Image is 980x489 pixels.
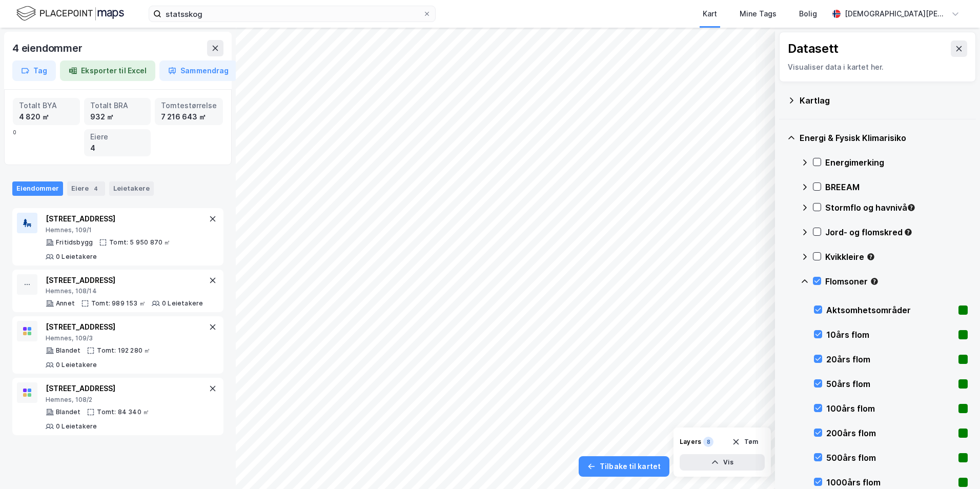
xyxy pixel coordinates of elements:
[97,408,149,416] div: Tomt: 84 340 ㎡
[159,60,237,81] button: Sammendrag
[13,98,223,156] div: 0
[109,238,170,247] div: Tomt: 5 950 870 ㎡
[46,334,207,342] div: Hemnes, 109/3
[46,396,207,404] div: Hemnes, 108/2
[67,181,105,196] div: Eiere
[90,111,145,123] div: 932 ㎡
[825,181,968,193] div: BREEAM
[845,8,947,20] div: [DEMOGRAPHIC_DATA][PERSON_NAME]
[680,438,701,446] div: Layers
[826,427,954,439] div: 200års flom
[46,226,207,234] div: Hemnes, 109/1
[56,408,80,416] div: Blandet
[907,203,916,212] div: Tooltip anchor
[800,94,968,107] div: Kartlag
[866,252,875,261] div: Tooltip anchor
[825,226,968,238] div: Jord- og flomskred
[46,382,207,395] div: [STREET_ADDRESS]
[788,61,967,73] div: Visualiser data i kartet her.
[826,378,954,390] div: 50års flom
[929,440,980,489] iframe: Chat Widget
[56,347,80,355] div: Blandet
[56,299,75,308] div: Annet
[19,111,74,123] div: 4 820 ㎡
[825,201,968,214] div: Stormflo og havnivå
[799,8,817,20] div: Bolig
[826,304,954,316] div: Aktsomhetsområder
[680,454,765,471] button: Vis
[825,251,968,263] div: Kvikkleire
[161,111,217,123] div: 7 216 643 ㎡
[12,40,85,56] div: 4 eiendommer
[109,181,154,196] div: Leietakere
[579,456,669,477] button: Tilbake til kartet
[46,321,207,333] div: [STREET_ADDRESS]
[19,100,74,111] div: Totalt BYA
[161,100,217,111] div: Tomtestørrelse
[825,156,968,169] div: Energimerking
[162,299,203,308] div: 0 Leietakere
[97,347,150,355] div: Tomt: 192 280 ㎡
[91,299,146,308] div: Tomt: 989 153 ㎡
[90,131,145,142] div: Eiere
[46,274,203,287] div: [STREET_ADDRESS]
[725,434,765,450] button: Tøm
[740,8,777,20] div: Mine Tags
[826,476,954,488] div: 1000års flom
[56,422,97,431] div: 0 Leietakere
[826,452,954,464] div: 500års flom
[703,437,713,447] div: 8
[826,353,954,365] div: 20års flom
[703,8,717,20] div: Kart
[825,275,968,288] div: Flomsoner
[56,361,97,369] div: 0 Leietakere
[56,238,93,247] div: Fritidsbygg
[56,253,97,261] div: 0 Leietakere
[12,181,63,196] div: Eiendommer
[904,228,913,237] div: Tooltip anchor
[826,402,954,415] div: 100års flom
[800,132,968,144] div: Energi & Fysisk Klimarisiko
[16,5,124,23] img: logo.f888ab2527a4732fd821a326f86c7f29.svg
[12,60,56,81] button: Tag
[90,100,145,111] div: Totalt BRA
[46,287,203,295] div: Hemnes, 108/14
[91,184,101,194] div: 4
[826,329,954,341] div: 10års flom
[161,6,423,22] input: Søk på adresse, matrikkel, gårdeiere, leietakere eller personer
[90,142,145,154] div: 4
[788,40,839,57] div: Datasett
[46,213,207,225] div: [STREET_ADDRESS]
[870,277,879,286] div: Tooltip anchor
[60,60,155,81] button: Eksporter til Excel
